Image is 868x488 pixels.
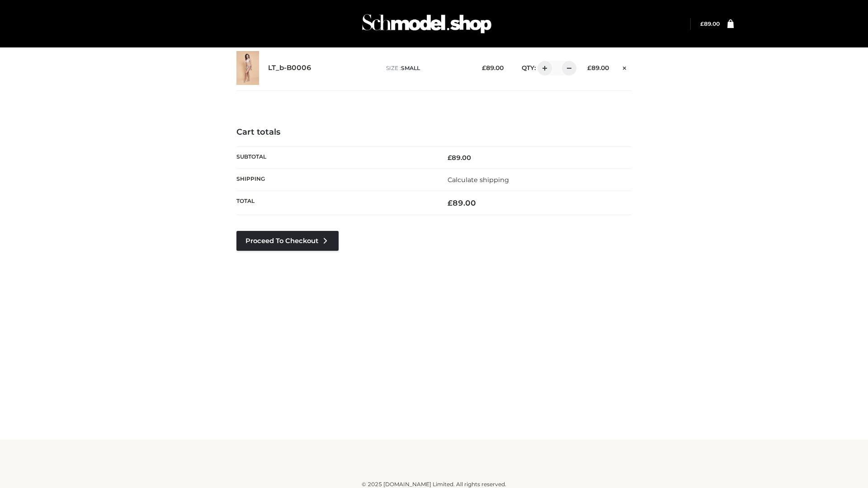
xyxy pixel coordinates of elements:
bdi: 89.00 [587,64,609,71]
img: Schmodel Admin 964 [359,6,495,42]
div: QTY: [513,61,573,75]
a: £89.00 [700,20,720,27]
span: £ [587,64,591,71]
th: Shipping [236,169,434,191]
bdi: 89.00 [448,154,471,162]
span: SMALL [401,65,420,71]
p: size : [386,64,468,72]
span: £ [448,198,453,207]
span: £ [482,64,486,71]
a: Calculate shipping [448,176,509,184]
span: £ [700,20,704,27]
bdi: 89.00 [482,64,504,71]
h4: Cart totals [236,127,632,137]
a: Proceed to Checkout [236,231,339,251]
bdi: 89.00 [700,20,720,27]
a: Remove this item [618,61,632,73]
span: £ [448,154,452,162]
bdi: 89.00 [448,198,476,207]
th: Total [236,191,434,215]
a: LT_b-B0006 [268,64,311,72]
th: Subtotal [236,146,434,169]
